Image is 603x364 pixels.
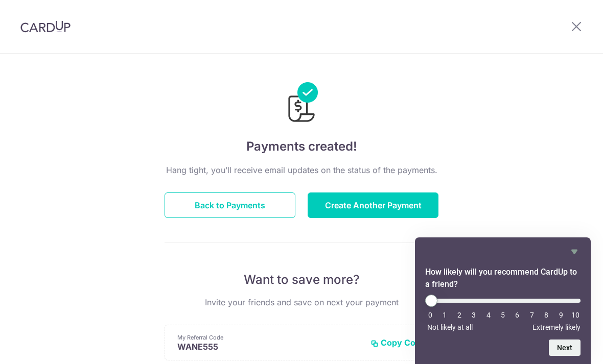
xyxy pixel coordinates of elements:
li: 2 [454,311,465,319]
h4: Payments created! [165,137,438,156]
li: 1 [439,311,450,319]
li: 0 [425,311,435,319]
li: 10 [570,311,581,319]
li: 6 [512,311,522,319]
div: How likely will you recommend CardUp to a friend? Select an option from 0 to 10, with 0 being Not... [425,246,581,356]
span: Not likely at all [427,323,473,331]
span: Extremely likely [532,323,581,331]
button: Create Another Payment [308,192,438,218]
img: Payments [285,82,318,125]
p: Invite your friends and save on next your payment [165,296,438,308]
div: How likely will you recommend CardUp to a friend? Select an option from 0 to 10, with 0 being Not... [425,295,581,331]
button: Back to Payments [165,192,295,218]
button: Hide survey [568,246,581,258]
p: My Referral Code [177,333,362,342]
li: 8 [541,311,551,319]
p: Hang tight, you’ll receive email updates on the status of the payments. [165,164,438,176]
li: 5 [498,311,508,319]
li: 3 [469,311,479,319]
h2: How likely will you recommend CardUp to a friend? Select an option from 0 to 10, with 0 being Not... [425,266,581,290]
p: WANE555 [177,342,362,352]
li: 4 [483,311,494,319]
p: Want to save more? [165,272,438,288]
button: Next question [549,339,581,356]
img: CardUp [20,20,71,33]
li: 9 [556,311,566,319]
button: Copy Code [370,337,426,348]
li: 7 [527,311,537,319]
